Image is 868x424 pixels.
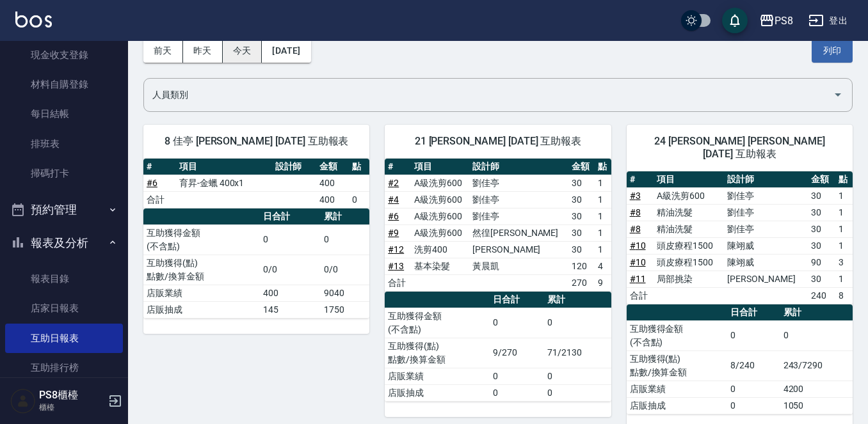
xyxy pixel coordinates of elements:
th: 金額 [316,159,349,175]
td: 頭皮療程1500 [654,237,724,254]
td: 4200 [780,381,853,397]
td: 0 [349,191,369,208]
button: 報表及分析 [5,226,123,260]
th: 項目 [176,159,272,175]
td: 9 [595,274,611,291]
th: # [627,171,654,188]
td: 0 [490,308,544,338]
td: 精油洗髮 [654,204,724,221]
td: 1 [835,221,853,237]
td: 30 [568,241,595,258]
td: 局部挑染 [654,271,724,287]
td: 400 [316,175,349,191]
td: 互助獲得(點) 點數/換算金額 [385,338,490,368]
td: 互助獲得金額 (不含點) [143,224,260,255]
a: 報表目錄 [5,264,123,294]
td: A級洗剪600 [411,208,469,224]
td: 0 [544,368,611,384]
td: 240 [808,287,835,304]
td: 30 [568,224,595,241]
th: 金額 [808,171,835,188]
td: 0 [727,320,780,350]
a: #13 [388,261,404,271]
table: a dense table [143,159,369,208]
td: 0 [727,397,780,414]
td: 400 [316,191,349,208]
td: 120 [568,258,595,274]
td: 3 [835,254,853,271]
button: save [722,8,748,33]
td: 劉佳亭 [469,175,568,191]
td: 0 [780,320,853,350]
td: 1 [595,241,611,258]
td: 8 [835,287,853,304]
td: A級洗剪600 [411,175,469,191]
a: #8 [630,207,641,217]
button: 前天 [143,39,183,63]
th: 累計 [544,292,611,308]
td: 互助獲得(點) 點數/換算金額 [143,255,260,285]
td: 劉佳亭 [724,187,808,204]
td: 店販抽成 [627,397,728,414]
td: 然徨[PERSON_NAME] [469,224,568,241]
td: 育昇-金蠟 400x1 [176,175,272,191]
td: 9040 [321,285,369,301]
td: 店販業績 [385,368,490,384]
td: 0/0 [321,255,369,285]
td: 1 [835,187,853,204]
td: 0 [260,224,321,255]
td: 基本染髮 [411,258,469,274]
td: 合計 [385,274,411,291]
a: #8 [630,224,641,234]
button: Open [828,84,848,105]
a: 店家日報表 [5,294,123,323]
td: 合計 [143,191,176,208]
button: [DATE] [262,39,310,63]
a: #2 [388,178,399,188]
td: 30 [808,204,835,221]
td: 互助獲得金額 (不含點) [627,320,728,350]
a: #6 [388,211,399,221]
td: 1 [595,224,611,241]
td: [PERSON_NAME] [469,241,568,258]
td: 30 [808,221,835,237]
td: 陳翊威 [724,237,808,254]
td: 0 [727,381,780,397]
td: 互助獲得(點) 點數/換算金額 [627,350,728,381]
input: 人員名稱 [149,84,828,106]
table: a dense table [385,292,611,402]
a: #3 [630,191,641,201]
th: 金額 [568,159,595,175]
th: 累計 [321,208,369,225]
td: 30 [808,271,835,287]
span: 24 [PERSON_NAME] [PERSON_NAME] [DATE] 互助報表 [642,135,837,161]
td: A級洗剪600 [411,224,469,241]
th: 點 [349,159,369,175]
h5: PS8櫃檯 [39,389,104,402]
td: 洗剪400 [411,241,469,258]
td: 30 [808,187,835,204]
th: 日合計 [260,208,321,225]
th: 累計 [780,304,853,321]
a: 掃碼打卡 [5,159,123,188]
a: #9 [388,228,399,238]
button: PS8 [754,8,798,34]
a: #10 [630,240,646,251]
td: 1750 [321,301,369,318]
td: 400 [260,285,321,301]
td: 1 [595,208,611,224]
td: 1 [595,175,611,191]
td: 店販抽成 [143,301,260,318]
img: Logo [15,12,52,27]
td: 0 [544,308,611,338]
td: 1 [595,191,611,208]
td: 30 [808,237,835,254]
a: #6 [147,178,157,188]
td: 0/0 [260,255,321,285]
td: 劉佳亭 [724,221,808,237]
a: 互助日報表 [5,324,123,353]
a: #10 [630,257,646,267]
table: a dense table [143,208,369,318]
p: 櫃檯 [39,402,104,413]
td: 1050 [780,397,853,414]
